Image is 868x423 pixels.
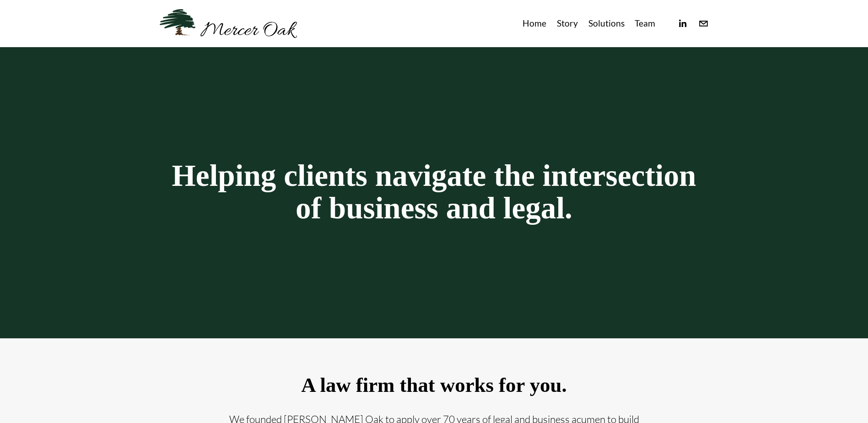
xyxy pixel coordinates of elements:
h2: A law firm that works for you. [228,374,640,397]
h1: Helping clients navigate the intersection of business and legal. [160,160,709,224]
a: Solutions [588,16,625,31]
a: info@merceroaklaw.com [698,18,709,29]
a: Team [635,16,655,31]
a: linkedin-unauth [677,18,688,29]
a: Story [557,16,578,31]
a: Home [523,16,546,31]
